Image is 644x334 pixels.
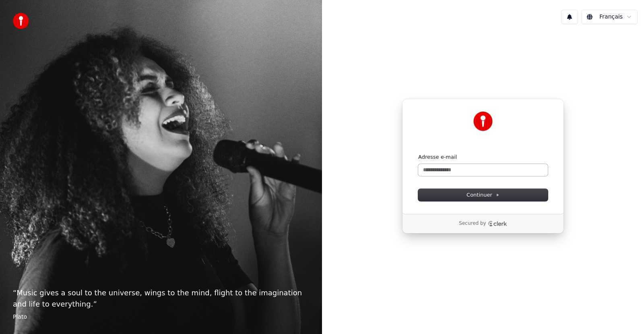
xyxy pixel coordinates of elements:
span: Continuer [466,191,500,199]
a: Clerk logo [488,221,507,226]
footer: Plato [13,313,309,321]
label: Adresse e-mail [418,154,457,161]
p: “ Music gives a soul to the universe, wings to the mind, flight to the imagination and life to ev... [13,287,309,310]
p: Secured by [459,220,486,227]
img: Youka [473,112,493,131]
img: youka [13,13,29,29]
button: Continuer [418,189,548,201]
